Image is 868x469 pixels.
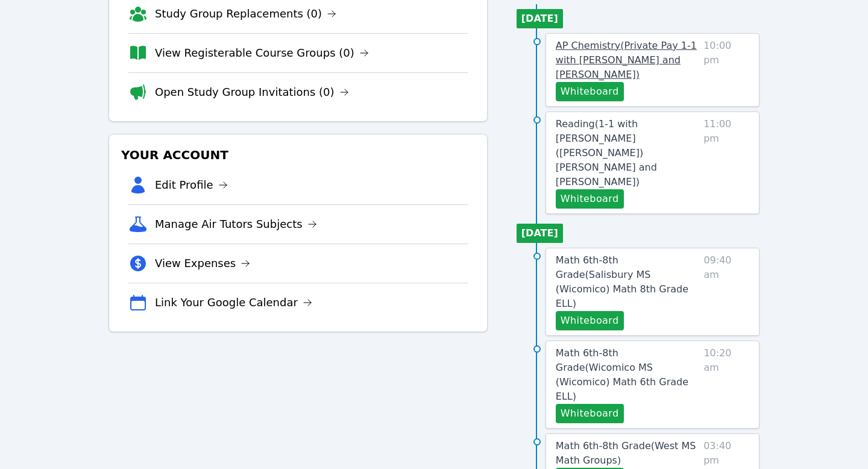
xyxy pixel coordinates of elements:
[556,346,699,404] a: Math 6th-8th Grade(Wicomico MS (Wicomico) Math 6th Grade ELL)
[556,39,699,82] a: AP Chemistry(Private Pay 1-1 with [PERSON_NAME] and [PERSON_NAME])
[556,118,657,187] span: Reading ( 1-1 with [PERSON_NAME] ([PERSON_NAME]) [PERSON_NAME] and [PERSON_NAME] )
[556,189,624,209] button: Whiteboard
[155,294,312,311] a: Link Your Google Calendar
[556,439,699,468] a: Math 6th-8th Grade(West MS Math Groups)
[703,39,749,101] span: 10:00 pm
[556,347,688,402] span: Math 6th-8th Grade ( Wicomico MS (Wicomico) Math 6th Grade ELL )
[556,40,697,80] span: AP Chemistry ( Private Pay 1-1 with [PERSON_NAME] and [PERSON_NAME] )
[119,144,477,166] h3: Your Account
[556,117,699,189] a: Reading(1-1 with [PERSON_NAME] ([PERSON_NAME]) [PERSON_NAME] and [PERSON_NAME])
[556,440,696,466] span: Math 6th-8th Grade ( West MS Math Groups )
[703,346,749,423] span: 10:20 am
[517,224,563,243] li: [DATE]
[556,311,624,330] button: Whiteboard
[556,254,688,309] span: Math 6th-8th Grade ( Salisbury MS (Wicomico) Math 8th Grade ELL )
[155,84,349,101] a: Open Study Group Invitations (0)
[155,177,228,194] a: Edit Profile
[155,45,369,61] a: View Registerable Course Groups (0)
[556,404,624,423] button: Whiteboard
[517,9,563,28] li: [DATE]
[556,253,699,311] a: Math 6th-8th Grade(Salisbury MS (Wicomico) Math 8th Grade ELL)
[155,255,250,272] a: View Expenses
[703,117,749,209] span: 11:00 pm
[556,82,624,101] button: Whiteboard
[703,253,749,330] span: 09:40 am
[155,5,336,22] a: Study Group Replacements (0)
[155,216,317,233] a: Manage Air Tutors Subjects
